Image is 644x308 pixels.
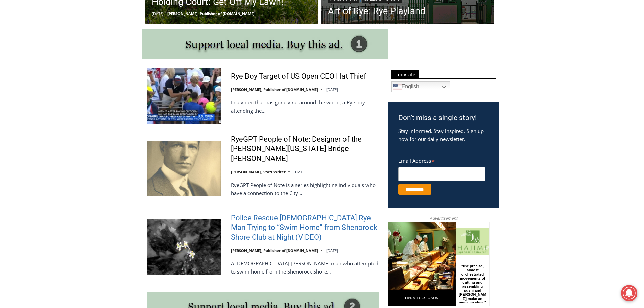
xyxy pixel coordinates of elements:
[70,42,99,81] div: "the precise, almost orchestrated movements of cutting and assembling sushi and [PERSON_NAME] mak...
[2,70,66,95] span: Open Tues. - Sun. [PHONE_NUMBER]
[391,81,450,92] a: English
[142,29,388,59] img: support local media, buy this ad
[231,181,379,197] p: RyeGPT People of Note is a series highlighting individuals who have a connection to the City…
[231,248,318,253] a: [PERSON_NAME], Publisher of [DOMAIN_NAME]
[398,154,485,166] label: Email Address
[398,127,489,143] p: Stay informed. Stay inspired. Sign up now for our daily newsletter.
[171,0,319,66] div: "[PERSON_NAME] and I covered the [DATE] Parade, which was a really eye opening experience as I ha...
[177,67,313,82] span: Intern @ [DOMAIN_NAME]
[206,7,235,26] h4: Book [PERSON_NAME]'s Good Humor for Your Event
[147,219,221,275] img: Police Rescue 51 Year Old Rye Man Trying to “Swim Home” from Shenorock Shore Club at Night (VIDEO)
[201,2,244,31] a: Book [PERSON_NAME]'s Good Humor for Your Event
[165,11,167,16] span: –
[147,141,221,196] img: RyeGPT People of Note: Designer of the George Washington Bridge Othmar Ammann
[231,98,379,115] p: In a video that has gone viral around the world, a Rye boy attending the…
[44,9,167,22] div: Individually Wrapped Items. Dairy, Gluten & Nut Free Options. Kosher Items Available.
[231,135,379,164] a: RyeGPT People of Note: Designer of the [PERSON_NAME][US_STATE] Bridge [PERSON_NAME]
[328,6,487,16] a: Art of Rye: Rye Playland
[326,248,338,253] time: [DATE]
[294,169,306,174] time: [DATE]
[326,87,338,92] time: [DATE]
[0,68,68,84] a: Open Tues. - Sun. [PHONE_NUMBER]
[163,66,328,84] a: Intern @ [DOMAIN_NAME]
[152,11,164,16] time: [DATE]
[423,215,464,221] span: Advertisement
[393,83,402,91] img: en
[231,87,318,92] a: [PERSON_NAME], Publisher of [DOMAIN_NAME]
[231,213,379,242] a: Police Rescue [DEMOGRAPHIC_DATA] Rye Man Trying to “Swim Home” from Shenorock Shore Club at Night...
[167,11,255,16] a: [PERSON_NAME], Publisher of [DOMAIN_NAME]
[231,169,286,174] a: [PERSON_NAME], Staff Writer
[398,113,489,123] h3: Don’t miss a single story!
[231,259,379,276] p: A [DEMOGRAPHIC_DATA] [PERSON_NAME] man who attempted to swim home from the Shenorock Shore…
[147,68,221,123] img: Rye Boy Target of US Open CEO Hat Thief
[391,70,419,79] span: Translate
[231,72,366,81] a: Rye Boy Target of US Open CEO Hat Thief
